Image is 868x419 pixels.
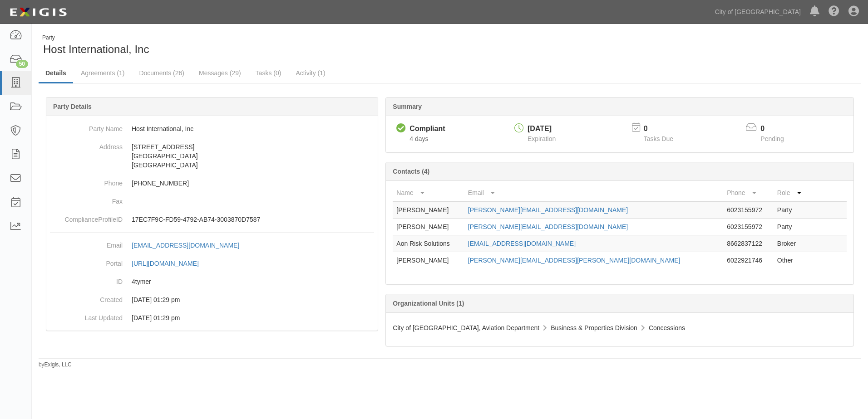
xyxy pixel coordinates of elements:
[644,135,673,142] span: Tasks Due
[39,64,73,83] a: Details
[50,120,123,133] dt: Party Name
[393,324,539,331] span: City of [GEOGRAPHIC_DATA], Aviation Department
[774,235,810,252] td: Broker
[393,219,464,235] td: [PERSON_NAME]
[132,241,239,250] div: [EMAIL_ADDRESS][DOMAIN_NAME]
[74,64,131,82] a: Agreements (1)
[393,252,464,269] td: [PERSON_NAME]
[468,206,628,214] a: [PERSON_NAME][EMAIL_ADDRESS][DOMAIN_NAME]
[53,103,92,110] b: Party Details
[50,210,123,224] dt: ComplianceProfileID
[50,254,123,268] dt: Portal
[132,215,374,224] p: 17EC7F9C-FD59-4792-AB74-3003870D7587
[528,135,556,142] span: Expiration
[396,124,406,133] i: Compliant
[723,201,774,219] td: 6023155972
[50,138,123,151] dt: Address
[50,291,123,304] dt: Created
[723,235,774,252] td: 8662837122
[50,174,123,188] dt: Phone
[44,361,72,368] a: Exigis, LLC
[649,324,685,331] span: Concessions
[132,64,191,82] a: Documents (26)
[50,273,123,286] dt: ID
[409,135,428,142] span: Since 09/05/2025
[551,324,637,331] span: Business & Properties Division
[42,34,149,42] div: Party
[50,309,123,322] dt: Last Updated
[50,291,374,309] dd: 06/30/2023 01:29 pm
[50,138,374,174] dd: [STREET_ADDRESS] [GEOGRAPHIC_DATA] [GEOGRAPHIC_DATA]
[409,124,445,134] div: Compliant
[249,64,288,82] a: Tasks (0)
[39,361,72,369] small: by
[50,236,123,250] dt: Email
[760,124,795,134] p: 0
[393,235,464,252] td: Aon Risk Solutions
[644,124,685,134] p: 0
[723,252,774,269] td: 6022921746
[50,309,374,327] dd: 06/30/2023 01:29 pm
[464,185,723,201] th: Email
[393,201,464,219] td: [PERSON_NAME]
[289,64,332,82] a: Activity (1)
[468,240,576,247] a: [EMAIL_ADDRESS][DOMAIN_NAME]
[760,135,784,142] span: Pending
[43,43,149,55] span: Host International, Inc
[39,34,443,57] div: Host International, Inc
[774,252,810,269] td: Other
[774,219,810,235] td: Party
[528,124,556,134] div: [DATE]
[132,260,209,267] a: [URL][DOMAIN_NAME]
[393,168,429,175] b: Contacts (4)
[723,185,774,201] th: Phone
[829,6,839,17] i: Help Center - Complianz
[50,273,374,291] dd: 4tymer
[710,3,805,21] a: City of [GEOGRAPHIC_DATA]
[132,242,249,249] a: [EMAIL_ADDRESS][DOMAIN_NAME]
[468,223,628,230] a: [PERSON_NAME][EMAIL_ADDRESS][DOMAIN_NAME]
[723,219,774,235] td: 6023155972
[774,201,810,219] td: Party
[50,174,374,192] dd: [PHONE_NUMBER]
[774,185,810,201] th: Role
[393,300,464,307] b: Organizational Units (1)
[192,64,248,82] a: Messages (29)
[393,103,422,110] b: Summary
[468,257,681,264] a: [PERSON_NAME][EMAIL_ADDRESS][PERSON_NAME][DOMAIN_NAME]
[50,192,123,206] dt: Fax
[50,120,374,138] dd: Host International, Inc
[7,4,69,20] img: logo-5460c22ac91f19d4615b14bd174203de0afe785f0fc80cf4dbbc73dc1793850b.png
[16,60,28,68] div: 50
[393,185,464,201] th: Name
